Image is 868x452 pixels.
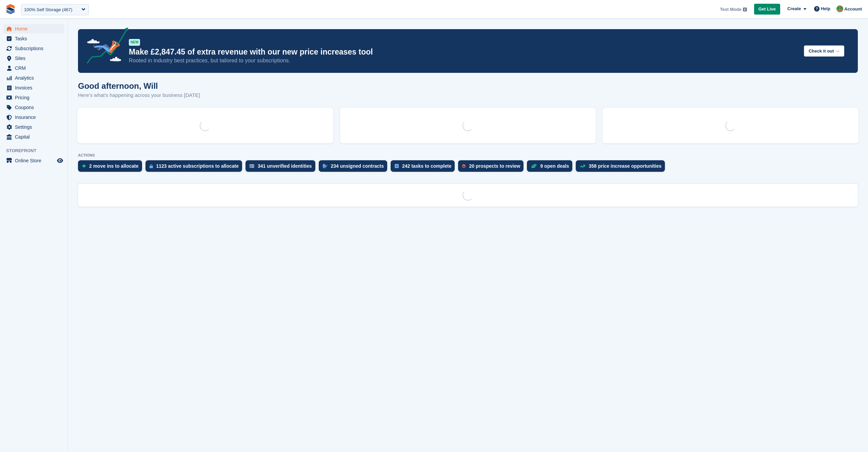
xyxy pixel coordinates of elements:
[540,163,569,169] div: 9 open deals
[531,164,537,168] img: deal-1b604bf984904fb50ccaf53a9ad4b4a5d6e5aea283cecdc64d6e3604feb123c2.svg
[145,160,246,175] a: 1123 active subscriptions to allocate
[81,27,129,66] img: price-adjustments-announcement-icon-8257ccfd72463d97f412b2fc003d46551f7dbcb40ab6d574587a9cd5c0d94...
[576,160,668,175] a: 358 price increase opportunities
[3,34,64,43] a: menu
[15,34,56,43] span: Tasks
[5,4,16,14] img: stora-icon-8386f47178a22dfd0bd8f6a31ec36ba5ce8667c1dd55bd0f319d3a0aa187defe.svg
[78,160,145,175] a: 2 move ins to allocate
[720,6,741,13] span: Test Mode
[580,165,585,168] img: price_increase_opportunities-93ffe204e8149a01c8c9dc8f82e8f89637d9d84a8eef4429ea346261dce0b2c0.svg
[56,157,64,165] a: Preview store
[787,5,801,12] span: Create
[15,44,56,53] span: Subscriptions
[804,45,844,57] button: Check it out →
[245,160,319,175] a: 341 unverified identities
[3,63,64,73] a: menu
[3,112,64,122] a: menu
[15,122,56,132] span: Settings
[527,160,576,175] a: 9 open deals
[250,164,254,168] img: verify_identity-adf6edd0f0f0b5bbfe63781bf79b02c33cf7c696d77639b501bdc392416b5a36.svg
[129,47,798,57] p: Make £2,847.45 of extra revenue with our new price increases tool
[129,57,798,64] p: Rooted in industry best practices, but tailored to your subscriptions.
[89,163,139,169] div: 2 move ins to allocate
[15,103,56,112] span: Coupons
[821,5,830,12] span: Help
[15,54,56,63] span: Sites
[3,93,64,102] a: menu
[3,132,64,142] a: menu
[258,163,312,169] div: 341 unverified identities
[3,122,64,132] a: menu
[462,164,466,168] img: prospect-51fa495bee0391a8d652442698ab0144808aea92771e9ea1ae160a38d050c398.svg
[3,73,64,83] a: menu
[469,163,520,169] div: 20 prospects to review
[391,160,458,175] a: 242 tasks to complete
[458,160,527,175] a: 20 prospects to review
[331,163,384,169] div: 234 unsigned contracts
[150,164,153,168] img: active_subscription_to_allocate_icon-d502201f5373d7db506a760aba3b589e785aa758c864c3986d89f69b8ff3...
[15,132,56,142] span: Capital
[3,54,64,63] a: menu
[78,153,858,158] p: ACTIONS
[319,160,391,175] a: 234 unsigned contracts
[3,44,64,53] a: menu
[82,164,86,168] img: move_ins_to_allocate_icon-fdf77a2bb77ea45bf5b3d319d69a93e2d87916cf1d5bf7949dd705db3b84f3ca.svg
[402,163,452,169] div: 242 tasks to complete
[15,63,56,73] span: CRM
[836,5,843,12] img: Will McNeilly
[24,6,72,13] div: 100% Self Storage (467)
[129,39,140,46] div: NEW
[15,24,56,34] span: Home
[15,73,56,83] span: Analytics
[844,6,862,13] span: Account
[15,93,56,102] span: Pricing
[754,4,780,15] a: Get Live
[3,103,64,112] a: menu
[15,156,56,165] span: Online Store
[78,81,200,90] h1: Good afternoon, Will
[78,91,200,99] p: Here's what's happening across your business [DATE]
[3,24,64,34] a: menu
[743,7,747,12] img: icon-info-grey-7440780725fd019a000dd9b08b2336e03edf1995a4989e88bcd33f0948082b44.svg
[589,163,662,169] div: 358 price increase opportunities
[395,164,399,168] img: task-75834270c22a3079a89374b754ae025e5fb1db73e45f91037f5363f120a921f8.svg
[3,156,64,165] a: menu
[758,6,776,13] span: Get Live
[3,83,64,93] a: menu
[6,147,67,154] span: Storefront
[15,83,56,93] span: Invoices
[323,164,328,168] img: contract_signature_icon-13c848040528278c33f63329250d36e43548de30e8caae1d1a13099fd9432cc5.svg
[15,112,56,122] span: Insurance
[156,163,239,169] div: 1123 active subscriptions to allocate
